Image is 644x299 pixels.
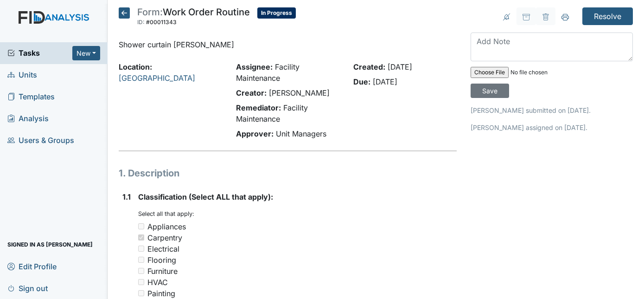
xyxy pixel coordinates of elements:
[7,133,74,148] span: Users & Groups
[471,123,633,132] p: [PERSON_NAME] assigned on [DATE].
[146,19,177,26] span: #00011343
[119,62,152,71] strong: Location:
[122,191,131,202] label: 1.1
[147,254,176,266] div: Flooring
[7,259,57,273] span: Edit Profile
[7,47,72,58] a: Tasks
[147,266,178,277] div: Furniture
[257,7,296,19] span: In Progress
[471,105,633,115] p: [PERSON_NAME] submitted on [DATE].
[353,62,385,71] strong: Created:
[72,46,100,60] button: New
[7,111,49,126] span: Analysis
[147,243,179,254] div: Electrical
[236,129,274,138] strong: Approver:
[138,257,144,263] input: Flooring
[119,166,457,180] h1: 1. Description
[138,290,144,296] input: Painting
[353,77,370,86] strong: Due:
[137,19,145,26] span: ID:
[138,223,144,229] input: Appliances
[138,192,273,201] span: Classification (Select ALL that apply):
[7,68,37,82] span: Units
[147,288,175,299] div: Painting
[147,221,186,232] div: Appliances
[138,279,144,285] input: HVAC
[147,277,168,288] div: HVAC
[373,77,397,86] span: [DATE]
[7,90,55,104] span: Templates
[236,103,281,112] strong: Remediator:
[138,268,144,274] input: Furniture
[236,62,273,71] strong: Assignee:
[137,7,250,28] div: Work Order Routine
[236,88,267,97] strong: Creator:
[119,39,457,50] p: Shower curtain [PERSON_NAME]
[582,7,633,25] input: Resolve
[7,281,48,295] span: Sign out
[388,62,412,71] span: [DATE]
[138,210,194,217] small: Select all that apply:
[138,246,144,252] input: Electrical
[138,234,144,240] input: Carpentry
[471,84,509,98] input: Save
[147,232,182,243] div: Carpentry
[269,88,330,97] span: [PERSON_NAME]
[276,129,326,138] span: Unit Managers
[7,237,93,252] span: Signed in as [PERSON_NAME]
[119,73,195,83] a: [GEOGRAPHIC_DATA]
[137,6,163,18] span: Form:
